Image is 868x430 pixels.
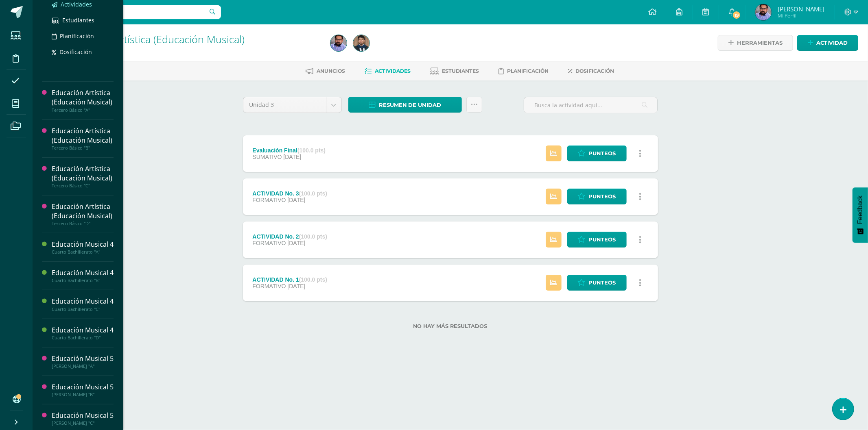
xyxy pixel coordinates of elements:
span: SUMATIVO [252,154,282,160]
span: Resumen de unidad [379,98,442,113]
div: [PERSON_NAME] "A" [52,363,114,369]
span: [DATE] [287,197,305,203]
div: Cuarto Bachillerato "C" [52,306,114,312]
a: Educación Musical 4Cuarto Bachillerato "C" [52,297,114,312]
span: FORMATIVO [252,283,286,289]
span: Feedback [857,195,864,224]
a: Estudiantes [431,65,479,78]
div: Educación Musical 4 [52,240,114,249]
a: Educación Artística (Educación Musical)Tercero Básico "A" [52,88,114,113]
div: [PERSON_NAME] "B" [52,392,114,397]
span: Planificación [60,32,94,40]
a: Planificación [52,31,114,41]
strong: (100.0 pts) [299,190,327,197]
a: Educación Musical 4Cuarto Bachillerato "A" [52,240,114,255]
a: Resumen de unidad [348,97,462,113]
div: Tercero Básico "A" [52,107,114,113]
div: Educación Artística (Educación Musical) [52,88,114,107]
span: Anuncios [317,68,345,74]
h1: Educación Artística (Educación Musical) [63,33,321,45]
a: Anuncios [306,65,345,78]
span: [PERSON_NAME] [778,5,824,13]
span: [DATE] [287,283,305,289]
span: Punteos [589,146,616,161]
span: Actividad [816,35,848,50]
div: Educación Artística (Educación Musical) [52,202,114,221]
span: Mi Perfil [778,12,824,19]
span: Punteos [589,275,616,290]
span: Dosificación [59,48,92,56]
div: ACTIVIDAD No. 1 [252,276,327,283]
div: Cuarto Bachillerato "B" [52,278,114,283]
div: Cuarto Bachillerato "D" [52,335,114,341]
a: Educación Musical 4Cuarto Bachillerato "D" [52,326,114,341]
span: Estudiantes [62,16,94,24]
a: Punteos [567,146,627,161]
a: Educación Musical 4Cuarto Bachillerato "B" [52,268,114,283]
a: Educación Musical 5[PERSON_NAME] "C" [52,411,114,426]
span: Herramientas [737,35,783,50]
span: Punteos [589,189,616,204]
a: Punteos [567,189,627,204]
div: Evaluación Final [252,147,326,154]
a: Educación Artística (Educación Musical) [63,32,245,46]
a: Planificación [499,65,549,78]
a: Educación Artística (Educación Musical)Tercero Básico "C" [52,164,114,189]
div: Educación Musical 5 [52,382,114,392]
div: Educación Musical 4 [52,268,114,278]
span: Actividades [375,68,411,74]
a: Punteos [567,275,627,291]
div: Educación Artística (Educación Musical) [52,164,114,183]
span: Dosificación [576,68,614,74]
a: Punteos [567,232,627,248]
a: Actividades [365,65,411,78]
div: Segundo Básico 'B' [63,45,321,52]
div: Educación Musical 5 [52,354,114,363]
div: Educación Artística (Educación Musical) [52,126,114,145]
a: Dosificación [568,65,614,78]
div: Educación Musical 4 [52,326,114,335]
div: ACTIVIDAD No. 2 [252,233,327,240]
span: Estudiantes [442,68,479,74]
button: Feedback - Mostrar encuesta [853,187,868,243]
a: Educación Artística (Educación Musical)Tercero Básico "D" [52,202,114,226]
a: Unidad 3 [243,97,341,113]
div: Cuarto Bachillerato "A" [52,249,114,255]
a: Educación Musical 5[PERSON_NAME] "B" [52,382,114,397]
div: Tercero Básico "D" [52,221,114,226]
input: Busca la actividad aquí... [524,97,657,113]
a: Educación Musical 5[PERSON_NAME] "A" [52,354,114,369]
a: Estudiantes [52,15,114,25]
label: No hay más resultados [243,323,658,329]
span: Punteos [589,232,616,247]
div: Tercero Básico "C" [52,183,114,189]
a: Educación Artística (Educación Musical)Tercero Básico "B" [52,126,114,151]
img: 7c3d6755148f85b195babec4e2a345e8.png [330,35,347,51]
div: Educación Musical 4 [52,297,114,306]
strong: (100.0 pts) [299,233,327,240]
span: [DATE] [283,154,301,160]
span: 19 [732,11,741,20]
img: 8c648ab03079b18c3371769e6fc6bd45.png [353,35,370,51]
a: Dosificación [52,47,114,56]
a: Herramientas [718,35,793,51]
strong: (100.0 pts) [297,147,326,154]
div: Tercero Básico "B" [52,145,114,151]
img: 7c3d6755148f85b195babec4e2a345e8.png [755,4,772,20]
div: Educación Musical 5 [52,411,114,420]
span: Planificación [507,68,549,74]
strong: (100.0 pts) [299,276,327,283]
span: [DATE] [287,240,305,246]
div: [PERSON_NAME] "C" [52,420,114,426]
span: FORMATIVO [252,240,286,246]
div: ACTIVIDAD No. 3 [252,190,327,197]
a: Actividad [797,35,858,51]
input: Busca un usuario... [38,5,221,19]
span: Actividades [61,0,92,8]
span: FORMATIVO [252,197,286,203]
span: Unidad 3 [249,97,320,113]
